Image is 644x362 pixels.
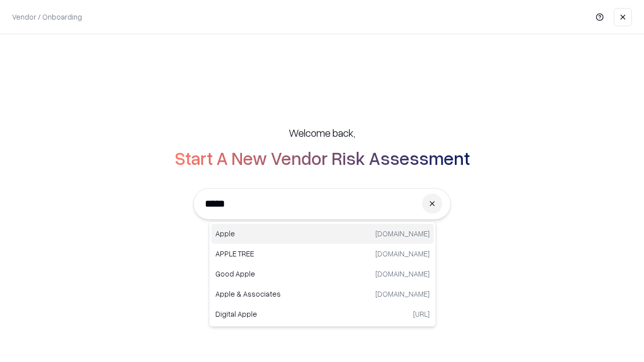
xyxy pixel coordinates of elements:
p: [DOMAIN_NAME] [375,248,430,259]
p: Vendor / Onboarding [12,12,82,22]
p: Digital Apple [215,309,323,319]
h5: Welcome back, [289,126,355,140]
p: Good Apple [215,268,323,279]
p: [DOMAIN_NAME] [375,228,430,239]
p: [URL] [413,309,430,319]
p: [DOMAIN_NAME] [375,268,430,279]
p: Apple & Associates [215,289,323,299]
p: [DOMAIN_NAME] [375,289,430,299]
p: Apple [215,228,323,239]
h2: Start A New Vendor Risk Assessment [175,148,470,168]
div: Suggestions [209,221,436,327]
p: APPLE TREE [215,248,323,259]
